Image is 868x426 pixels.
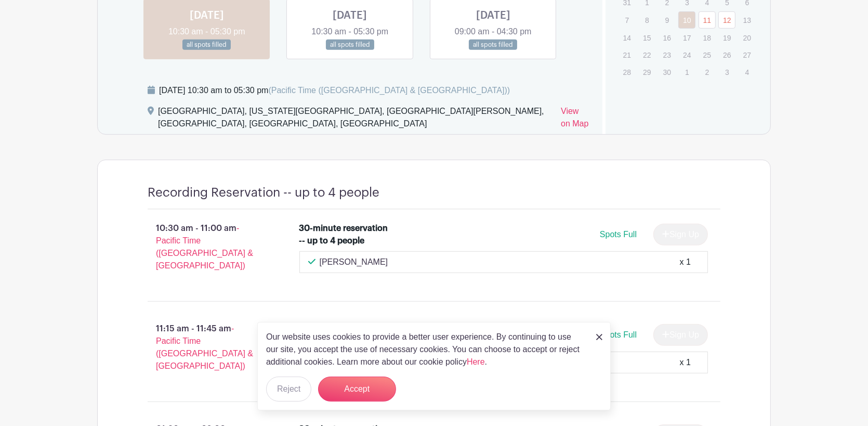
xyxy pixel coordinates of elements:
p: Our website uses cookies to provide a better user experience. By continuing to use our site, you ... [266,331,585,368]
span: - Pacific Time ([GEOGRAPHIC_DATA] & [GEOGRAPHIC_DATA]) [156,224,253,270]
p: 29 [638,64,655,80]
p: 19 [718,30,735,46]
a: View on Map [561,105,589,134]
p: 11:15 am - 11:45 am [131,318,283,377]
p: 14 [619,30,636,46]
div: x 1 [680,256,691,268]
p: 21 [619,47,636,63]
p: 9 [659,12,676,28]
p: 7 [619,12,636,28]
p: 16 [659,30,676,46]
p: 4 [739,64,756,80]
a: 12 [718,11,735,29]
p: 18 [699,30,716,46]
p: 3 [718,64,735,80]
a: 11 [699,11,716,29]
p: 15 [638,30,655,46]
p: 17 [678,30,695,46]
p: 26 [718,47,735,63]
p: 1 [678,64,695,80]
p: 30 [659,64,676,80]
p: 24 [678,47,695,63]
p: 8 [638,12,655,28]
span: Spots Full [600,230,637,239]
p: 25 [699,47,716,63]
span: - Pacific Time ([GEOGRAPHIC_DATA] & [GEOGRAPHIC_DATA]) [156,324,253,370]
div: x 1 [680,356,691,369]
p: 28 [619,64,636,80]
img: close_button-5f87c8562297e5c2d7936805f587ecaba9071eb48480494691a3f1689db116b3.svg [596,334,602,340]
div: [GEOGRAPHIC_DATA], [US_STATE][GEOGRAPHIC_DATA], [GEOGRAPHIC_DATA][PERSON_NAME], [GEOGRAPHIC_DATA]... [158,105,553,134]
p: 23 [659,47,676,63]
span: Spots Full [600,330,637,339]
p: 27 [739,47,756,63]
a: Here [467,357,485,366]
p: 10:30 am - 11:00 am [131,218,283,276]
a: 10 [678,11,695,29]
p: [PERSON_NAME] [320,256,388,268]
p: 22 [638,47,655,63]
h4: Recording Reservation -- up to 4 people [148,185,379,200]
div: [DATE] 10:30 am to 05:30 pm [159,84,510,97]
p: 2 [699,64,716,80]
span: (Pacific Time ([GEOGRAPHIC_DATA] & [GEOGRAPHIC_DATA])) [268,86,510,95]
div: 30-minute reservation -- up to 4 people [299,222,389,247]
button: Reject [266,377,311,402]
p: 13 [739,12,756,28]
p: 20 [739,30,756,46]
button: Accept [318,377,396,402]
